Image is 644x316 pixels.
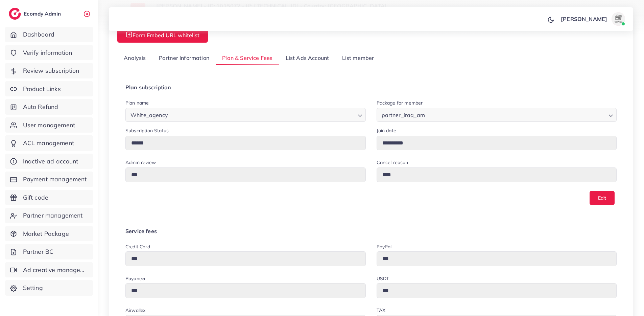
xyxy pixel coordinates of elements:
[5,262,93,278] a: Ad creative management
[125,243,150,250] label: Credit card
[5,81,93,97] a: Product Links
[5,45,93,61] a: Verify information
[5,99,93,115] a: Auto Refund
[5,190,93,205] a: Gift code
[23,284,43,292] span: Setting
[125,307,145,314] label: Airwallex
[5,208,93,223] a: Partner management
[335,51,380,65] a: List member
[125,127,169,134] label: Subscription Status
[117,51,152,65] a: Analysis
[377,275,389,282] label: USDT
[279,51,336,65] a: List Ads Account
[23,139,74,148] span: ACL management
[23,121,75,130] span: User management
[9,8,21,20] img: logo
[5,154,93,169] a: Inactive ad account
[427,110,606,120] input: Search for option
[377,127,396,134] label: Join date
[23,157,78,166] span: Inactive ad account
[377,307,385,314] label: TAX
[377,243,392,250] label: PayPal
[561,15,607,23] p: [PERSON_NAME]
[23,85,61,93] span: Product Links
[23,193,48,202] span: Gift code
[23,247,54,256] span: Partner BC
[23,266,88,274] span: Ad creative management
[117,27,208,43] button: Form Embed URL whitelist
[23,48,72,57] span: Verify information
[125,228,617,234] h4: Service fees
[23,211,83,220] span: Partner management
[170,110,355,120] input: Search for option
[23,103,58,111] span: Auto Refund
[24,10,63,17] h2: Ecomdy Admin
[5,280,93,296] a: Setting
[23,229,69,238] span: Market Package
[5,117,93,133] a: User management
[377,159,408,166] label: Cancel reason
[5,172,93,187] a: Payment management
[23,30,54,39] span: Dashboard
[125,159,156,166] label: Admin review
[5,27,93,42] a: Dashboard
[9,8,63,20] a: logoEcomdy Admin
[377,99,423,106] label: Package for member
[377,108,617,122] div: Search for option
[152,51,216,65] a: Partner Information
[612,12,625,26] img: avatar
[23,175,87,184] span: Payment management
[380,110,426,120] span: partner_iraq_am
[557,12,628,26] a: [PERSON_NAME]avatar
[590,191,615,205] button: Edit
[23,66,79,75] span: Review subscription
[125,99,149,106] label: Plan name
[5,244,93,259] a: Partner BC
[125,108,366,122] div: Search for option
[129,110,169,120] span: White_agency
[5,63,93,78] a: Review subscription
[216,51,279,65] a: Plan & Service Fees
[125,275,146,282] label: Payoneer
[5,226,93,242] a: Market Package
[125,84,617,91] h4: Plan subscription
[5,135,93,151] a: ACL management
